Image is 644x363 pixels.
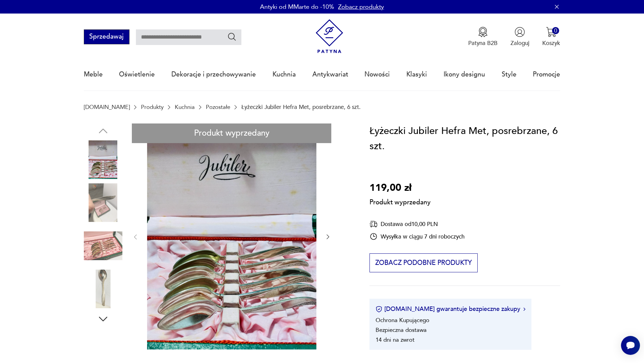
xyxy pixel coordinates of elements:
a: Sprzedawaj [84,35,129,40]
a: Nowości [364,59,390,90]
img: Patyna - sklep z meblami i dekoracjami vintage [312,19,347,53]
a: Ikona medaluPatyna B2B [468,27,498,47]
button: Sprzedawaj [84,29,129,44]
button: Zaloguj [510,27,529,47]
img: Ikona koszyka [546,27,556,37]
button: [DOMAIN_NAME] gwarantuje bezpieczne zakupy [376,305,525,313]
p: Antyki od MMarte do -10% [260,3,334,11]
iframe: Smartsupp widget button [621,336,640,355]
a: Ikony designu [444,59,485,90]
a: Zobacz produkty [338,3,384,11]
a: Meble [84,59,103,90]
a: Kuchnia [272,59,296,90]
img: Ikona dostawy [369,220,378,228]
a: Pozostałe [206,104,230,110]
div: 0 [552,27,559,34]
img: Ikonka użytkownika [515,27,525,37]
div: Dostawa od 10,00 PLN [369,220,464,228]
p: Łyżeczki Jubiler Hefra Met, posrebrzane, 6 szt. [241,104,361,110]
a: Produkty [141,104,164,110]
p: 119,00 zł [369,180,431,196]
h1: Łyżeczki Jubiler Hefra Met, posrebrzane, 6 szt. [369,123,560,154]
a: [DOMAIN_NAME] [84,104,130,110]
img: Ikona medalu [478,27,488,37]
img: Ikona certyfikatu [376,306,382,313]
button: Szukaj [227,32,237,42]
a: Dekoracje i przechowywanie [171,59,256,90]
a: Klasyki [406,59,427,90]
p: Zaloguj [510,39,529,47]
a: Antykwariat [312,59,348,90]
li: Ochrona Kupującego [376,316,429,324]
a: Oświetlenie [119,59,155,90]
a: Style [502,59,517,90]
button: Patyna B2B [468,27,498,47]
div: Wysyłka w ciągu 7 dni roboczych [369,232,464,241]
p: Patyna B2B [468,39,498,47]
button: 0Koszyk [542,27,560,47]
img: Ikona strzałki w prawo [523,308,525,311]
li: Bezpieczna dostawa [376,326,427,334]
a: Kuchnia [175,104,195,110]
button: Zobacz podobne produkty [369,253,477,272]
p: Produkt wyprzedany [369,196,431,207]
a: Promocje [533,59,560,90]
li: 14 dni na zwrot [376,336,414,344]
p: Koszyk [542,39,560,47]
